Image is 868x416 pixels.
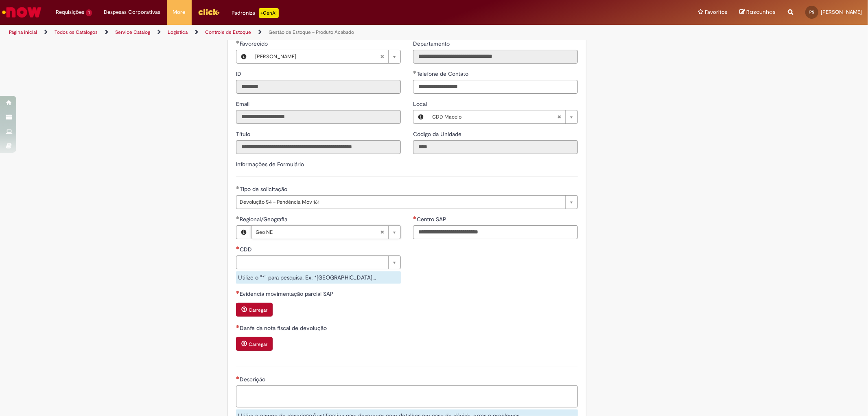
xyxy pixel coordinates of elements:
a: [PERSON_NAME]Limpar campo Favorecido [251,50,400,63]
label: Somente leitura - Departamento [413,40,451,48]
input: Título [236,140,401,154]
img: click_logo_yellow_360x200.png [198,6,220,18]
a: Logistica [168,29,188,35]
a: Página inicial [9,29,37,35]
label: Somente leitura - ID [236,70,243,78]
span: More [173,8,186,16]
button: Carregar anexo de Danfe da nota fiscal de devolução Required [236,337,273,351]
span: Tipo de solicitação [240,185,289,193]
a: Gestão de Estoque – Produto Acabado [269,29,354,35]
input: Telefone de Contato [413,80,578,94]
span: Centro SAP [417,216,448,223]
div: Padroniza [232,8,279,18]
span: Local [413,100,429,108]
input: Centro SAP [413,225,578,239]
small: Carregar [249,341,267,348]
label: Somente leitura - Email [236,100,251,108]
a: CDD MaceioLimpar campo Local [428,110,577,123]
input: Email [236,110,401,124]
label: Somente leitura - Título [236,130,252,138]
span: Necessários [236,291,240,294]
a: Controle de Estoque [205,29,251,35]
span: Necessários - Favorecido [240,40,269,47]
p: +GenAi [259,8,279,18]
button: Regional/Geografia, Visualizar este registro Geo NE [236,226,251,239]
input: Departamento [413,50,578,64]
span: Somente leitura - ID [236,70,243,77]
input: Código da Unidade [413,140,578,154]
span: Obrigatório Preenchido [236,216,240,219]
span: Requisições [56,8,84,16]
small: Carregar [249,307,267,313]
abbr: Limpar campo Regional/Geografia [376,226,388,239]
textarea: Descrição [236,385,578,407]
span: Obrigatório Preenchido [236,186,240,189]
button: Favorecido, Visualizar este registro Paulo Henrique Rodrigues Dos Santos [236,50,251,63]
abbr: Limpar campo Favorecido [376,50,388,63]
span: Favoritos [705,8,727,16]
span: PS [809,9,814,15]
span: Regional/Geografia [240,216,289,223]
div: Utilize o "*" para pesquisa. Ex: *[GEOGRAPHIC_DATA]... [236,271,401,284]
span: Necessários [236,325,240,328]
img: ServiceNow [1,4,43,20]
span: 1 [86,9,92,16]
span: Necessários [236,246,240,249]
span: Devolução S4 – Pendência Mov 161 [240,196,561,209]
span: [PERSON_NAME] [255,50,380,63]
a: Geo NELimpar campo Regional/Geografia [251,226,400,239]
span: Somente leitura - Email [236,100,251,108]
a: Limpar campo CDD [236,255,401,269]
span: Necessários [236,376,240,379]
abbr: Limpar campo Local [553,110,565,123]
span: Danfe da nota fiscal de devolução [240,324,328,332]
button: Carregar anexo de Evidencia movimentação parcial SAP Required [236,303,273,317]
input: ID [236,80,401,94]
span: Geo NE [256,226,380,239]
span: Evidencia movimentação parcial SAP [240,290,335,297]
span: Rascunhos [746,8,776,16]
span: Obrigatório Preenchido [413,70,417,74]
label: Informações de Formulário [236,161,304,168]
button: Local, Visualizar este registro CDD Maceio [413,110,428,123]
span: Obrigatório Preenchido [236,40,240,44]
span: CDD [240,246,254,253]
a: Rascunhos [739,9,776,16]
span: [PERSON_NAME] [821,9,862,15]
span: CDD Maceio [432,110,557,123]
span: Despesas Corporativas [104,8,161,16]
span: Descrição [240,376,267,383]
a: Service Catalog [115,29,150,35]
label: Somente leitura - Código da Unidade [413,130,463,138]
a: Todos os Catálogos [55,29,98,35]
ul: Trilhas de página [6,25,573,40]
span: Telefone de Contato [417,70,470,77]
span: Necessários [413,216,417,219]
